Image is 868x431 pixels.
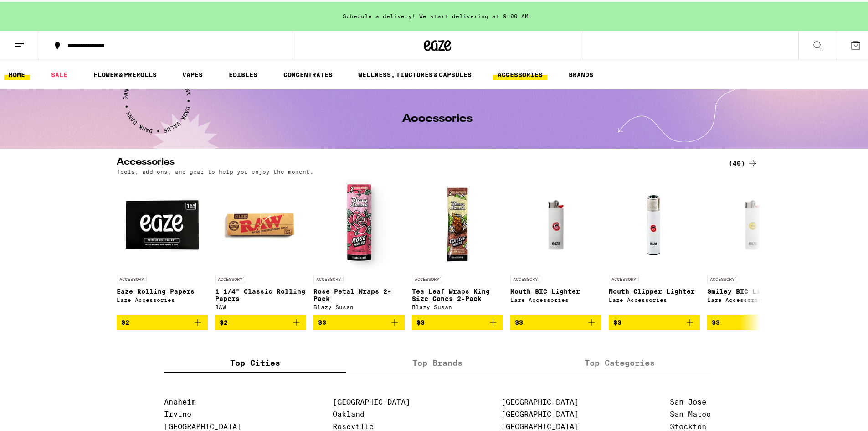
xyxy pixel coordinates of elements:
[609,286,700,293] p: Mouth Clipper Lighter
[412,302,503,308] div: Blazy Susan
[164,396,196,405] a: Anaheim
[117,156,714,167] h2: Accessories
[717,177,788,269] img: Eaze Accessories - Smiley BIC Lighter
[117,167,313,173] p: Tools, add-ons, and gear to help you enjoy the moment.
[333,396,410,405] a: [GEOGRAPHIC_DATA]
[510,177,601,313] a: Open page for Mouth BIC Lighter from Eaze Accessories
[609,273,639,281] p: ACCESSORY
[164,408,191,417] a: Irvine
[613,317,621,324] span: $3
[707,313,798,328] button: Add to bag
[609,295,700,301] div: Eaze Accessories
[501,396,579,405] a: [GEOGRAPHIC_DATA]
[313,177,405,313] a: Open page for Rose Petal Wraps 2-Pack from Blazy Susan
[346,351,529,371] label: Top Brands
[117,295,208,301] div: Eaze Accessories
[215,302,306,308] div: RAW
[313,302,405,308] div: Blazy Susan
[670,408,711,417] a: San Mateo
[354,68,476,78] a: WELLNESS, TINCTURES & CAPSULES
[4,68,30,78] a: HOME
[215,286,306,301] p: 1 1/4" Classic Rolling Papers
[670,396,706,405] a: San Jose
[609,313,700,328] button: Add to bag
[313,313,405,328] button: Add to bag
[279,68,337,78] a: CONCENTRATES
[333,421,374,429] a: Roseville
[215,273,245,281] p: ACCESSORY
[117,177,208,269] img: Eaze Accessories - Eaze Rolling Papers
[121,317,129,324] span: $2
[313,273,344,281] p: ACCESSORY
[402,112,473,123] h1: Accessories
[164,351,711,371] div: tabs
[501,408,579,417] a: [GEOGRAPHIC_DATA]
[313,286,405,301] p: Rose Petal Wraps 2-Pack
[333,408,365,417] a: Oakland
[412,273,442,281] p: ACCESSORY
[712,317,720,324] span: $3
[318,317,326,324] span: $3
[520,177,591,269] img: Eaze Accessories - Mouth BIC Lighter
[89,68,161,78] a: FLOWER & PREROLLS
[164,351,346,371] label: Top Cities
[412,313,503,328] button: Add to bag
[0,0,498,66] button: Redirect to URL
[117,313,208,328] button: Add to bag
[220,317,228,324] span: $2
[5,6,66,14] span: Hi. Need any help?
[670,421,706,429] a: Stockton
[515,317,523,324] span: $3
[117,286,208,293] p: Eaze Rolling Papers
[493,68,547,78] a: ACCESSORIES
[564,68,598,78] a: BRANDS
[510,313,601,328] button: Add to bag
[510,286,601,293] p: Mouth BIC Lighter
[224,68,262,78] a: EDIBLES
[510,273,540,281] p: ACCESSORY
[313,177,405,269] img: Blazy Susan - Rose Petal Wraps 2-Pack
[412,286,503,301] p: Tea Leaf Wraps King Size Cones 2-Pack
[729,156,758,167] a: (40)
[707,286,798,293] p: Smiley BIC Lighter
[416,317,425,324] span: $3
[215,177,306,313] a: Open page for 1 1/4" Classic Rolling Papers from RAW
[707,295,798,301] div: Eaze Accessories
[529,351,711,371] label: Top Categories
[215,313,306,328] button: Add to bag
[707,273,737,281] p: ACCESSORY
[178,68,207,78] a: VAPES
[117,273,147,281] p: ACCESSORY
[412,177,503,313] a: Open page for Tea Leaf Wraps King Size Cones 2-Pack from Blazy Susan
[46,68,72,78] a: SALE
[707,177,798,313] a: Open page for Smiley BIC Lighter from Eaze Accessories
[609,177,700,313] a: Open page for Mouth Clipper Lighter from Eaze Accessories
[609,177,700,269] img: Eaze Accessories - Mouth Clipper Lighter
[164,421,241,429] a: [GEOGRAPHIC_DATA]
[510,295,601,301] div: Eaze Accessories
[117,177,208,313] a: Open page for Eaze Rolling Papers from Eaze Accessories
[412,177,503,269] img: Blazy Susan - Tea Leaf Wraps King Size Cones 2-Pack
[501,421,579,429] a: [GEOGRAPHIC_DATA]
[215,177,306,269] img: RAW - 1 1/4" Classic Rolling Papers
